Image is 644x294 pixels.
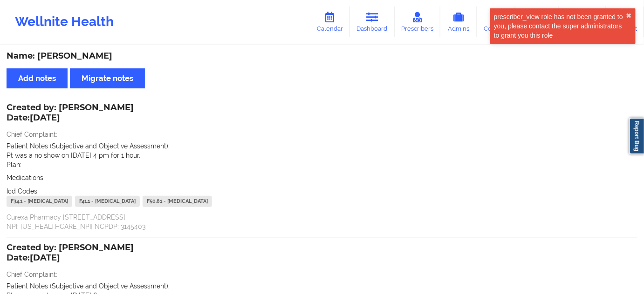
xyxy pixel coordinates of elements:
[7,51,637,61] div: Name: [PERSON_NAME]
[626,12,632,20] button: close
[7,213,637,231] p: Curexa Pharmacy [STREET_ADDRESS] NPI: [US_HEALTHCARE_NPI] NCPDP: 3145403
[7,187,37,195] span: Icd Codes
[70,68,145,88] button: Migrate notes
[440,7,477,37] a: Admins
[7,271,57,278] span: Chief Complaint:
[477,7,515,37] a: Coaches
[75,196,140,207] div: F41.1 - [MEDICAL_DATA]
[7,151,637,160] p: Pt was a no show on [DATE] 4 pm for 1 hour.
[7,161,21,168] span: Plan:
[7,252,134,264] p: Date: [DATE]
[7,68,68,88] button: Add notes
[7,243,134,264] div: Created by: [PERSON_NAME]
[7,112,134,124] p: Date: [DATE]
[7,142,170,150] span: Patient Notes (Subjective and Objective Assessment):
[494,12,626,40] div: prescriber_view role has not been granted to you, please contact the super administrators to gran...
[7,282,170,290] span: Patient Notes (Subjective and Objective Assessment):
[7,131,57,138] span: Chief Complaint:
[7,103,134,124] div: Created by: [PERSON_NAME]
[629,118,644,154] a: Report Bug
[350,7,395,37] a: Dashboard
[310,7,350,37] a: Calendar
[7,196,72,207] div: F34.1 - [MEDICAL_DATA]
[395,7,441,37] a: Prescribers
[7,174,43,181] span: Medications
[143,196,212,207] div: F50.81 - [MEDICAL_DATA]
